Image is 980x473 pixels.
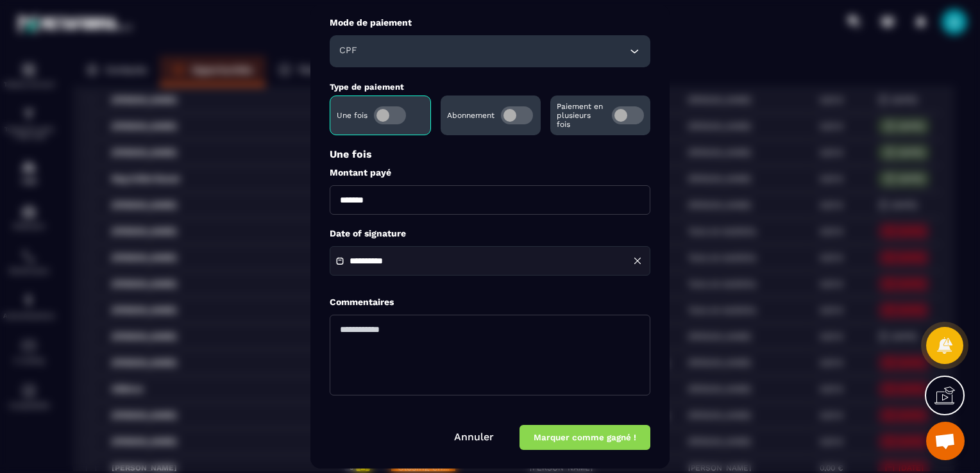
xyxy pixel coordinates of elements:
[330,17,650,29] label: Mode de paiement
[926,422,965,460] a: Ouvrir le chat
[557,102,605,129] p: Paiement en plusieurs fois
[330,228,650,240] label: Date of signature
[330,148,650,160] p: Une fois
[520,425,650,450] button: Marquer comme gagné !
[337,111,367,120] p: Une fois
[454,431,494,443] a: Annuler
[330,167,650,179] label: Montant payé
[330,82,404,92] label: Type de paiement
[447,111,494,120] p: Abonnement
[330,296,394,308] label: Commentaires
